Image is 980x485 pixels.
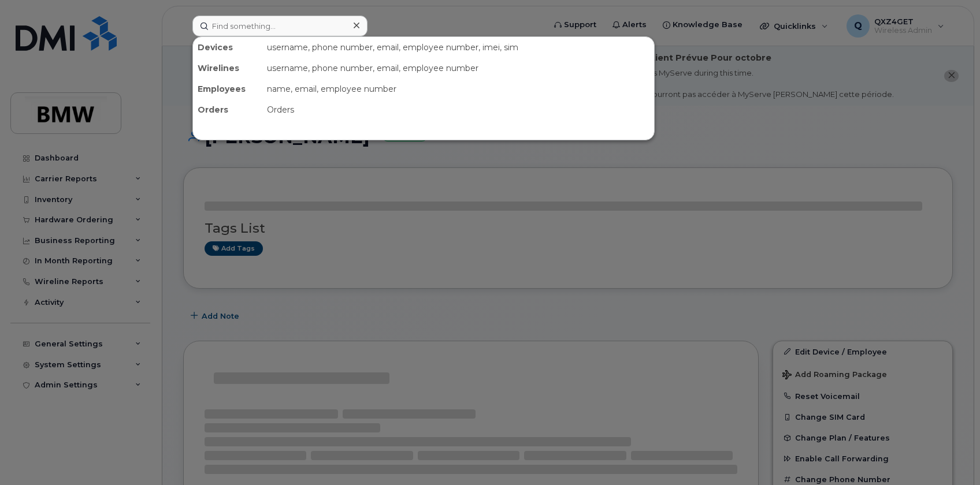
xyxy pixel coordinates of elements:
div: name, email, employee number [262,79,654,99]
div: Orders [262,99,654,120]
div: username, phone number, email, employee number [262,58,654,79]
div: Employees [193,79,262,99]
div: Devices [193,37,262,58]
div: Wirelines [193,58,262,79]
div: Orders [193,99,262,120]
div: username, phone number, email, employee number, imei, sim [262,37,654,58]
